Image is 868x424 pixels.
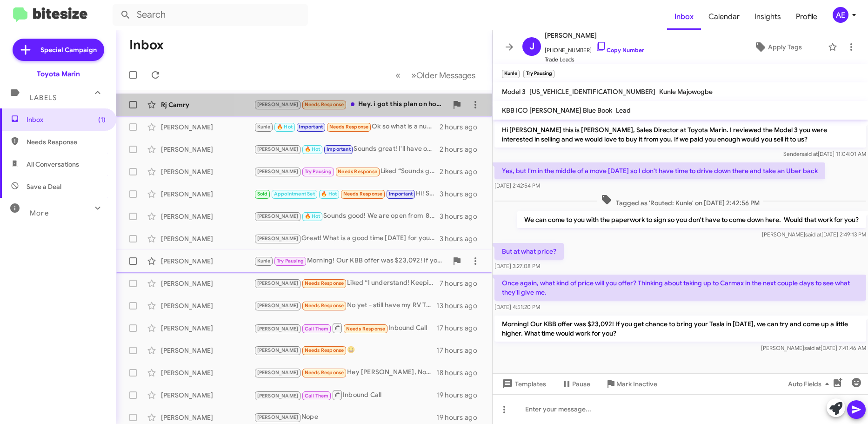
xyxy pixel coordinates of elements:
span: Tagged as 'Routed: Kunle' on [DATE] 2:42:56 PM [597,194,763,208]
button: Pause [554,376,598,392]
span: [PERSON_NAME] [DATE] 7:41:46 AM [761,344,866,351]
div: Liked “I understand! Keeping a vehicle you love is important. If you ever reconsider, let us know... [254,278,440,289]
span: Appointment Set [274,191,315,197]
span: said at [805,231,821,238]
span: Needs Response [329,124,369,130]
span: Calendar [701,3,747,30]
button: Auto Fields [781,376,840,392]
div: [PERSON_NAME] [161,368,254,377]
input: Search [113,4,308,26]
span: KBB ICO [PERSON_NAME] Blue Book [502,106,612,114]
button: Templates [493,376,554,392]
div: Toyota Marin [37,69,80,79]
div: [PERSON_NAME] [161,323,254,333]
span: Labels [30,94,57,102]
div: Liked “Sounds good! I can reach out then!” [254,166,440,177]
nav: Page navigation example [390,66,481,85]
span: Needs Response [305,347,344,353]
p: But at what price? [494,243,564,260]
p: Yes, but I'm in the middle of a move [DATE] so I don't have time to drive down there and take an ... [494,162,825,179]
a: Inbox [667,3,701,30]
span: 🔥 Hot [305,213,320,219]
span: [PERSON_NAME] [257,168,299,175]
div: Sounds great! I'll have one of my buyers reach out to you and finalize it! :) [254,144,440,155]
span: (1) [98,115,106,124]
div: [PERSON_NAME] [161,301,254,310]
a: Profile [788,3,825,30]
div: 3 hours ago [440,212,485,221]
span: All Conversations [27,160,79,169]
span: [PERSON_NAME] [257,101,299,108]
span: [US_VEHICLE_IDENTIFICATION_NUMBER] [529,87,655,96]
div: 17 hours ago [436,346,485,355]
div: 3 hours ago [440,189,485,199]
div: Hey [PERSON_NAME], No need to come by. I know what I want and have told [PERSON_NAME] a week ago ... [254,367,436,378]
span: Needs Response [305,303,344,309]
span: Trade Leads [545,55,644,64]
div: 2 hours ago [440,145,485,154]
a: Insights [747,3,788,30]
span: Templates [500,376,546,392]
span: [PERSON_NAME] [257,393,299,399]
span: Call Them [305,393,329,399]
div: Great! What is a good time [DATE] for you to come by [DATE]? [254,233,440,244]
span: [PERSON_NAME] [257,370,299,376]
span: » [411,69,416,81]
span: [PERSON_NAME] [257,146,299,152]
div: [PERSON_NAME] [161,256,254,266]
p: Morning! Our KBB offer was $23,092! If you get chance to bring your Tesla in [DATE], we can try a... [494,316,866,342]
span: Kunle Majowogbe [659,87,713,96]
div: [PERSON_NAME] [161,279,254,288]
div: [PERSON_NAME] [161,346,254,355]
div: Ok so what is a number [254,121,440,132]
div: Rj Camry [161,100,254,109]
span: Needs Response [343,191,383,197]
div: 17 hours ago [436,323,485,333]
a: Special Campaign [13,39,104,61]
span: Auto Fields [788,376,833,392]
span: said at [804,344,821,351]
a: Copy Number [595,47,644,54]
div: 19 hours ago [436,413,485,422]
span: [DATE] 2:42:54 PM [494,182,540,189]
span: [PERSON_NAME] [545,30,644,41]
span: [PERSON_NAME] [257,213,299,219]
span: Important [299,124,323,130]
span: Call Them [305,326,329,332]
span: [PERSON_NAME] [DATE] 2:49:13 PM [762,231,866,238]
div: [PERSON_NAME] [161,212,254,221]
span: 🔥 Hot [321,191,337,197]
div: [PERSON_NAME] [161,167,254,176]
div: 18 hours ago [436,368,485,377]
div: [PERSON_NAME] [161,413,254,422]
span: [PERSON_NAME] [257,414,299,420]
div: AE [833,7,848,23]
span: Needs Response [305,280,344,286]
span: Sold [257,191,268,197]
p: We can come to you with the paperwork to sign so you don't have to come down here. Would that wor... [517,211,866,228]
div: No yet - still have my RV Trailer [254,300,436,311]
span: [DATE] 3:27:08 PM [494,262,540,269]
span: Mark Inactive [616,376,657,392]
button: Apply Tags [732,39,824,55]
div: Inbound Call [254,322,436,334]
span: Older Messages [416,70,475,81]
div: Hey. i got this plan on hold as of now. I will reconnect with you guys once im ready [254,99,447,110]
button: Previous [390,66,406,85]
div: [PERSON_NAME] [161,145,254,154]
div: 19 hours ago [436,390,485,400]
div: Hi! Sounds good 👍 [254,188,440,199]
span: [PHONE_NUMBER] [545,41,644,55]
div: 2 hours ago [440,122,485,132]
div: 7 hours ago [440,279,485,288]
span: Important [389,191,413,197]
span: said at [801,150,818,157]
span: [PERSON_NAME] [257,326,299,332]
span: Sender [DATE] 11:04:01 AM [783,150,866,157]
div: 2 hours ago [440,167,485,176]
span: J [529,39,534,54]
div: [PERSON_NAME] [161,234,254,243]
span: 🔥 Hot [277,124,293,130]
